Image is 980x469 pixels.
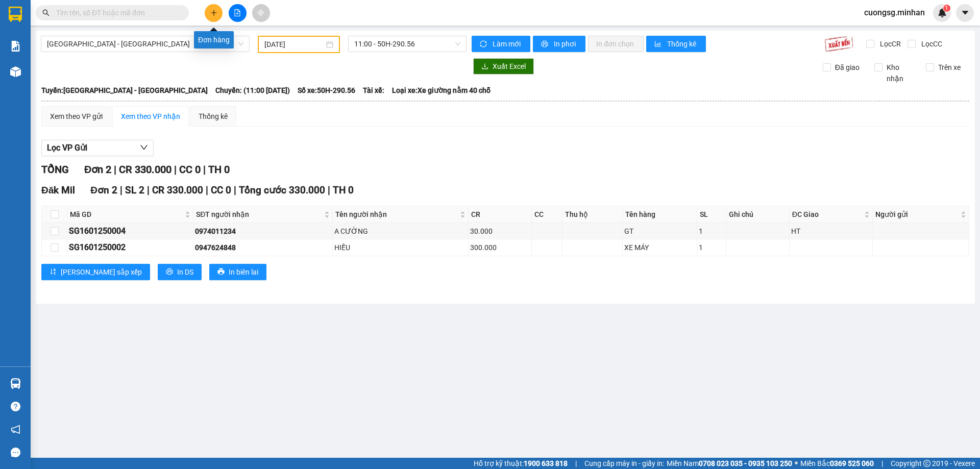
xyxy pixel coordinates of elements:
[67,239,193,256] td: SG1601250002
[84,163,111,176] span: Đơn 2
[554,38,577,50] span: In phơi
[199,111,228,122] div: Thống kê
[120,184,122,196] span: |
[41,264,150,280] button: sort-ascending[PERSON_NAME] sắp xếp
[697,206,726,223] th: SL
[333,223,469,239] td: A CƯỜNG
[938,8,947,17] img: icon-new-feature
[624,226,696,237] div: GT
[140,143,148,152] span: down
[363,85,384,96] span: Tài xế:
[125,184,144,196] span: SL 2
[217,268,225,276] span: printer
[856,6,933,19] span: cuongsg.minhan
[90,184,117,196] span: Đơn 2
[252,4,270,22] button: aim
[195,226,331,237] div: 0974011234
[470,242,530,253] div: 300.000
[699,459,792,467] strong: 0708 023 035 - 0935 103 250
[646,36,706,52] button: bar-chartThống kê
[726,206,790,223] th: Ghi chú
[333,239,469,256] td: HIẾU
[193,239,333,256] td: 0947624848
[541,40,550,48] span: printer
[61,266,142,278] span: [PERSON_NAME] sắp xếp
[875,209,959,220] span: Người gửi
[654,40,663,48] span: bar-chart
[215,85,290,96] span: Chuyến: (11:00 [DATE])
[166,268,173,276] span: printer
[623,206,698,223] th: Tên hàng
[206,184,208,196] span: |
[229,4,247,22] button: file-add
[67,223,193,239] td: SG1601250004
[69,241,191,254] div: SG1601250002
[196,209,322,220] span: SĐT người nhận
[334,242,467,253] div: HIẾU
[195,242,331,253] div: 0947624848
[257,9,264,16] span: aim
[584,458,664,469] span: Cung cấp máy in - giấy in:
[193,223,333,239] td: 0974011234
[234,184,236,196] span: |
[211,184,231,196] span: CC 0
[575,458,577,469] span: |
[158,264,202,280] button: printerIn DS
[210,9,217,16] span: plus
[469,206,532,223] th: CR
[47,36,243,52] span: Sài Gòn - Đắk Nông
[121,111,180,122] div: Xem theo VP nhận
[10,66,21,77] img: warehouse-icon
[69,225,191,237] div: SG1601250004
[667,38,698,50] span: Thống kê
[147,184,150,196] span: |
[923,460,930,467] span: copyright
[10,41,21,52] img: solution-icon
[177,266,193,278] span: In DS
[876,38,902,50] span: Lọc CR
[203,163,206,176] span: |
[533,36,585,52] button: printerIn phơi
[532,206,563,223] th: CC
[119,163,171,176] span: CR 330.000
[152,184,203,196] span: CR 330.000
[229,266,258,278] span: In biên lai
[493,61,526,72] span: Xuất Excel
[881,458,883,469] span: |
[883,62,918,84] span: Kho nhận
[114,163,116,176] span: |
[830,459,874,467] strong: 0369 525 060
[10,378,21,389] img: warehouse-icon
[11,448,20,457] span: message
[956,4,974,22] button: caret-down
[945,5,948,12] span: 1
[961,8,970,17] span: caret-down
[264,39,324,50] input: 16/01/2025
[41,184,75,196] span: Đăk Mil
[174,163,177,176] span: |
[41,140,154,156] button: Lọc VP Gửi
[208,163,230,176] span: TH 0
[699,226,724,237] div: 1
[335,209,458,220] span: Tên người nhận
[50,268,57,276] span: sort-ascending
[524,459,568,467] strong: 1900 633 818
[588,36,644,52] button: In đơn chọn
[333,184,354,196] span: TH 0
[354,36,460,52] span: 11:00 - 50H-290.56
[205,4,223,22] button: plus
[934,62,965,73] span: Trên xe
[562,206,622,223] th: Thu hộ
[234,9,241,16] span: file-add
[392,85,491,96] span: Loại xe: Xe giường nằm 40 chỗ
[480,40,488,48] span: sync
[42,9,50,16] span: search
[791,226,871,237] div: HT
[493,38,522,50] span: Làm mới
[800,458,874,469] span: Miền Bắc
[474,458,568,469] span: Hỗ trợ kỹ thuật:
[943,5,950,12] sup: 1
[334,226,467,237] div: A CƯỜNG
[328,184,330,196] span: |
[795,461,798,465] span: ⚪️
